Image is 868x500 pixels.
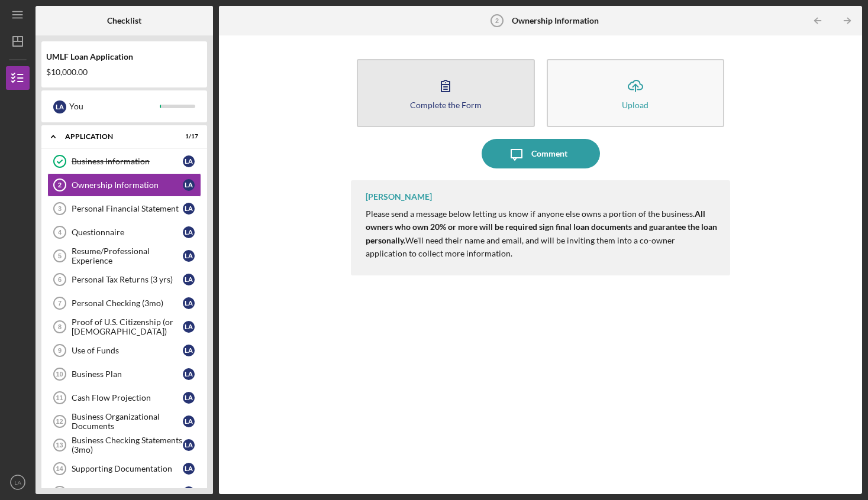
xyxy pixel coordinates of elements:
[47,386,201,410] a: 11Cash Flow ProjectionLA
[6,470,30,494] button: LA
[47,244,201,268] a: 5Resume/Professional ExperienceLA
[183,439,195,451] div: L A
[47,197,201,220] a: 3Personal Financial StatementLA
[72,246,183,265] div: Resume/Professional Experience
[72,488,183,497] div: Signatures
[547,59,724,127] button: Upload
[366,209,719,245] strong: All owners who own 20% or more will be required sign final loan documents and guarantee the loan ...
[183,345,195,356] div: L A
[183,274,195,285] div: L A
[47,410,201,433] a: 12Business Organizational DocumentsLA
[183,226,195,238] div: L A
[47,268,201,291] a: 6Personal Tax Returns (3 yrs)LA
[72,275,183,284] div: Personal Tax Returns (3 yrs)
[46,52,202,61] div: UMLF Loan Application
[72,317,183,336] div: Proof of U.S. Citizenship (or [DEMOGRAPHIC_DATA])
[366,192,432,202] div: [PERSON_NAME]
[56,465,63,472] tspan: 14
[72,157,183,166] div: Business Information
[58,276,62,283] tspan: 6
[72,393,183,402] div: Cash Flow Projection
[177,133,198,140] div: 1 / 17
[53,100,66,113] div: L A
[58,300,62,307] tspan: 7
[56,441,63,449] tspan: 13
[58,229,62,236] tspan: 4
[65,133,169,140] div: Application
[183,392,195,404] div: L A
[72,298,183,308] div: Personal Checking (3mo)
[47,433,201,457] a: 13Business Checking Statements (3mo)LA
[72,369,183,379] div: Business Plan
[47,150,201,173] a: Business InformationLA
[47,315,201,339] a: 8Proof of U.S. Citizenship (or [DEMOGRAPHIC_DATA])LA
[183,415,195,427] div: L A
[69,96,160,116] div: You
[72,228,183,237] div: Questionnaire
[47,362,201,386] a: 10Business PlanLA
[58,181,62,189] tspan: 2
[495,17,499,24] tspan: 2
[56,394,63,401] tspan: 11
[183,203,195,215] div: L A
[357,59,534,127] button: Complete the Form
[183,250,195,262] div: L A
[622,100,648,109] div: Upload
[183,155,195,167] div: L A
[47,457,201,480] a: 14Supporting DocumentationLA
[58,347,62,354] tspan: 9
[183,321,195,333] div: L A
[512,16,599,25] b: Ownership Information
[366,207,718,261] p: Please send a message below letting us know if anyone else owns a portion of the business. We'll ...
[58,205,62,212] tspan: 3
[72,346,183,355] div: Use of Funds
[47,339,201,362] a: 9Use of FundsLA
[183,368,195,380] div: L A
[46,67,202,77] div: $10,000.00
[47,173,201,197] a: 2Ownership InformationLA
[72,412,183,431] div: Business Organizational Documents
[531,139,567,168] div: Comment
[58,252,62,259] tspan: 5
[72,204,183,213] div: Personal Financial Statement
[72,180,183,190] div: Ownership Information
[183,179,195,191] div: L A
[482,139,600,168] button: Comment
[183,463,195,475] div: L A
[56,418,63,425] tspan: 12
[72,464,183,473] div: Supporting Documentation
[58,323,62,330] tspan: 8
[72,436,183,454] div: Business Checking Statements (3mo)
[56,371,63,378] tspan: 10
[183,297,195,309] div: L A
[14,479,21,486] text: LA
[47,291,201,315] a: 7Personal Checking (3mo)LA
[410,100,482,109] div: Complete the Form
[183,486,195,498] div: L A
[47,220,201,244] a: 4QuestionnaireLA
[107,16,141,25] b: Checklist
